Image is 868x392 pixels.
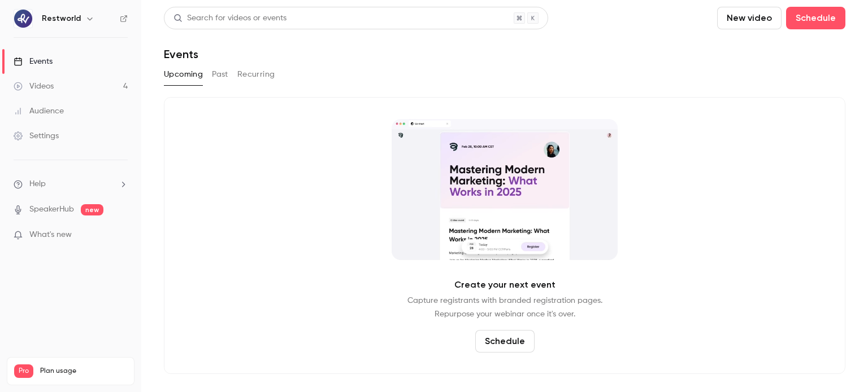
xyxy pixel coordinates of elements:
button: Schedule [786,7,845,29]
span: Plan usage [40,367,127,376]
div: Events [14,56,53,67]
button: Upcoming [164,65,203,83]
li: help-dropdown-opener [14,178,128,190]
button: Past [212,65,228,83]
p: Create your next event [454,278,555,292]
span: new [81,204,103,215]
h1: Events [164,47,198,61]
p: Capture registrants with branded registration pages. Repurpose your webinar once it's over. [407,294,602,321]
a: SpeakerHub [29,204,74,215]
h6: Restworld [42,13,81,24]
div: Settings [14,130,59,142]
span: What's new [29,229,72,241]
div: Videos [14,81,54,92]
button: Schedule [475,330,535,353]
img: Restworld [14,10,32,28]
button: New video [717,7,782,29]
button: Recurring [237,65,275,83]
div: Audience [14,105,64,117]
span: Pro [14,364,33,378]
span: Help [29,178,46,190]
div: Search for videos or events [173,12,287,24]
iframe: Noticeable Trigger [114,230,128,240]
